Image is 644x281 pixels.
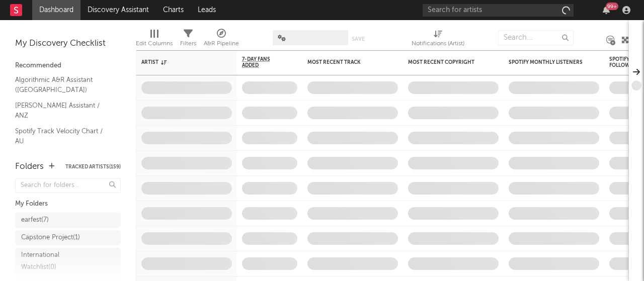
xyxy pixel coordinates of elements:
[242,56,282,68] span: 7-Day Fans Added
[423,4,574,17] input: Search for artists
[509,59,584,65] div: Spotify Monthly Listeners
[15,198,121,210] div: My Folders
[21,214,49,226] div: earfest ( 7 )
[204,25,239,54] div: A&R Pipeline
[15,74,111,95] a: Algorithmic A&R Assistant ([GEOGRAPHIC_DATA])
[15,230,121,245] a: Capstone Project(1)
[412,38,464,50] div: Notifications (Artist)
[606,3,618,10] div: 99 +
[180,25,196,54] div: Filters
[15,161,44,173] div: Folders
[15,178,121,193] input: Search for folders...
[21,249,92,273] div: International Watchlist ( 0 )
[204,38,239,50] div: A&R Pipeline
[15,126,111,146] a: Spotify Track Velocity Chart / AU
[180,38,196,50] div: Filters
[412,25,464,54] div: Notifications (Artist)
[307,59,383,65] div: Most Recent Track
[15,100,111,121] a: [PERSON_NAME] Assistant / ANZ
[15,60,121,72] div: Recommended
[498,30,574,45] input: Search...
[21,232,80,244] div: Capstone Project ( 1 )
[603,6,610,14] button: 99+
[15,213,121,228] a: earfest(7)
[352,36,365,42] button: Save
[408,59,484,65] div: Most Recent Copyright
[141,59,217,65] div: Artist
[15,38,121,50] div: My Discovery Checklist
[65,164,121,169] button: Tracked Artists(159)
[15,248,121,275] a: International Watchlist(0)
[136,38,173,50] div: Edit Columns
[136,25,173,54] div: Edit Columns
